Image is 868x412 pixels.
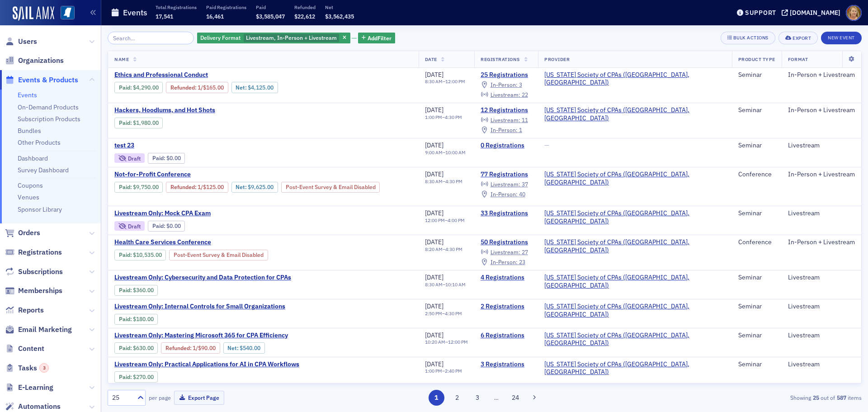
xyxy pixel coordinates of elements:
time: 4:30 PM [445,246,462,252]
div: Support [745,9,776,17]
span: Orders [18,228,40,238]
span: Profile [846,5,862,21]
span: : [119,84,133,91]
time: 10:20 AM [425,339,445,345]
span: Mississippi Society of CPAs (Ridgeland, MS) [544,331,726,347]
div: Paid: 4 - $36000 [114,285,158,296]
span: Health Care Services Conference [114,238,266,246]
span: : [119,251,133,258]
span: Livestream : [491,116,520,123]
div: Livestream [788,303,855,311]
a: In-Person: 3 [481,81,522,89]
a: E-Learning [5,383,53,393]
input: Search… [108,32,194,44]
a: Events & Products [5,75,78,85]
span: Livestream : [491,91,520,98]
span: : [119,316,133,322]
span: Mississippi Society of CPAs (Ridgeland, MS) [544,209,726,225]
span: 16,461 [206,13,224,20]
time: 8:30 AM [425,78,443,85]
span: 37 [522,180,528,188]
span: Mississippi Society of CPAs (Ridgeland, MS) [544,303,726,318]
div: Conference [738,170,775,179]
span: $9,625.00 [248,184,274,190]
span: Tasks [18,363,49,373]
span: [DATE] [425,106,443,114]
span: $360.00 [133,287,154,294]
span: : [152,223,166,229]
div: In-Person + Livestream [788,106,855,114]
a: 25 Registrations [481,71,532,79]
strong: 587 [835,393,848,402]
span: Registrations [481,56,520,62]
span: Subscriptions [18,267,63,277]
span: [DATE] [425,238,443,246]
div: Livestream [788,360,855,369]
a: 4 Registrations [481,274,532,282]
span: Product Type [738,56,775,62]
div: In-Person + Livestream [788,238,855,246]
a: [US_STATE] Society of CPAs ([GEOGRAPHIC_DATA], [GEOGRAPHIC_DATA]) [544,209,726,225]
span: Hackers, Hoodlums, and Hot Shots [114,106,266,114]
time: 1:00 PM [425,114,442,120]
a: test 23 [114,142,266,150]
div: – [425,114,462,120]
button: New Event [821,32,862,44]
time: 10:00 AM [445,149,466,156]
span: : [119,345,133,351]
div: 25 [112,393,132,403]
span: In-Person : [491,190,518,198]
div: Paid: 4 - $27000 [114,371,158,382]
div: Refunded: 28 - $429000 [166,82,228,93]
a: Paid [119,345,130,351]
div: [DOMAIN_NAME] [790,9,840,17]
div: Post-Event Survey [281,182,380,193]
span: E-Learning [18,383,53,393]
a: SailAMX [13,6,54,21]
time: 9:00 AM [425,149,443,156]
div: Refunded: 7 - $63000 [161,342,220,353]
button: AddFilter [358,33,395,44]
span: 11 [522,116,528,123]
a: Paid [119,316,130,322]
a: Livestream: 27 [481,249,528,256]
div: Draft [128,156,141,161]
p: Total Registrations [156,4,197,10]
div: – [425,311,462,317]
span: [DATE] [425,273,443,281]
span: $180.00 [133,316,154,322]
span: In-Person : [491,126,518,133]
a: On-Demand Products [18,103,79,111]
span: : [119,374,133,380]
a: [US_STATE] Society of CPAs ([GEOGRAPHIC_DATA], [GEOGRAPHIC_DATA]) [544,170,726,186]
a: Paid [119,184,130,190]
time: 8:30 AM [425,281,443,288]
a: Tasks3 [5,363,49,373]
span: $90.00 [198,345,216,351]
a: 33 Registrations [481,209,532,218]
a: Livestream Only: Practical Applications for AI in CPA Workflows [114,360,299,369]
a: Livestream Only: Mastering Microsoft 365 for CPA Efficiency [114,331,332,340]
span: Content [18,344,44,354]
a: Bundles [18,127,41,135]
div: Paid: 53 - $1053500 [114,250,166,260]
p: Refunded [294,4,316,10]
span: Net : [236,184,248,190]
button: Export Page [174,391,224,405]
a: 6 Registrations [481,331,532,340]
div: – [425,246,462,252]
a: 3 Registrations [481,360,532,369]
div: Paid: 4 - $18000 [114,314,158,325]
span: Memberships [18,286,62,296]
span: $125.00 [203,184,224,190]
div: Paid: 14 - $198000 [114,118,163,128]
span: [DATE] [425,360,443,368]
div: Livestream [788,142,855,150]
div: – [425,79,465,85]
span: : [119,287,133,294]
div: Livestream [788,274,855,282]
span: : [152,155,166,161]
span: [DATE] [425,302,443,310]
span: Net : [227,345,240,351]
div: Paid: 28 - $429000 [114,82,163,93]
